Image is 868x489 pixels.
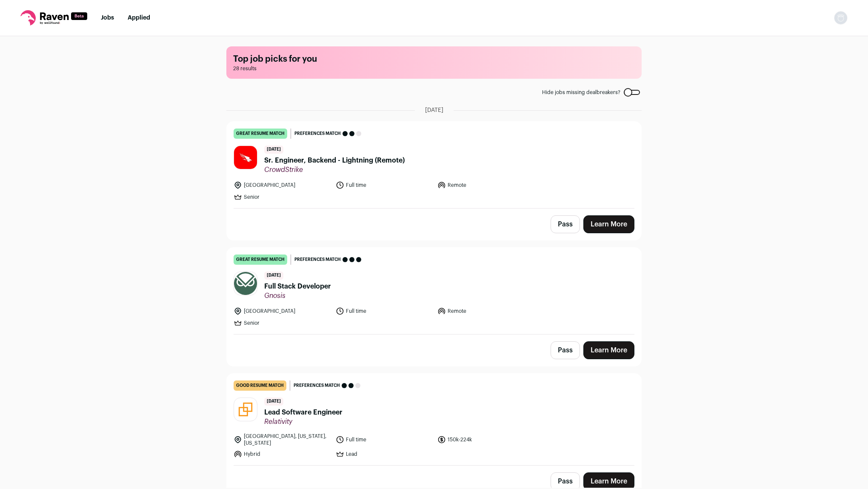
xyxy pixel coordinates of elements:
a: Applied [128,15,150,21]
div: great resume match [234,255,287,265]
span: Preferences match [294,255,341,264]
li: Lead [336,450,433,458]
li: Full time [336,307,433,315]
img: aec339aa26c7f2fd388a804887650e0323cf1ec81d31cb3593a48c3dc6e2233b.jpg [234,146,257,169]
span: [DATE] [425,106,443,114]
li: [GEOGRAPHIC_DATA] [234,307,331,315]
a: Jobs [101,15,114,21]
li: [GEOGRAPHIC_DATA], [US_STATE], [US_STATE] [234,433,331,446]
a: Learn More [583,341,634,359]
a: Learn More [583,215,634,233]
div: great resume match [234,129,287,139]
li: Hybrid [234,450,331,458]
img: 86e49e0d7fe6765a1a55b538f808258175cda5806ccfaabfcf756d885f999655.png [234,272,257,295]
img: nopic.png [834,11,848,25]
span: CrowdStrike [264,166,405,174]
span: Full Stack Developer [264,281,331,292]
a: great resume match Preferences match [DATE] Full Stack Developer Gnosis [GEOGRAPHIC_DATA] Full ti... [227,248,641,334]
span: Preferences match [294,129,341,138]
button: Pass [551,215,580,233]
span: Gnosis [264,292,331,300]
span: Hide jobs missing dealbreakers? [542,89,620,96]
span: [DATE] [264,272,283,280]
li: Full time [336,433,433,446]
span: Relativity [264,418,343,426]
li: Senior [234,193,331,201]
a: good resume match Preferences match [DATE] Lead Software Engineer Relativity [GEOGRAPHIC_DATA], [... [227,374,641,465]
a: great resume match Preferences match [DATE] Sr. Engineer, Backend - Lightning (Remote) CrowdStrik... [227,122,641,208]
h1: Top job picks for you [233,53,635,65]
span: Lead Software Engineer [264,407,343,418]
li: Remote [437,181,534,189]
span: [DATE] [264,146,283,154]
button: Pass [551,341,580,359]
span: [DATE] [264,397,283,406]
button: Open dropdown [834,11,848,25]
li: Senior [234,319,331,327]
span: 28 results [233,65,635,72]
span: Sr. Engineer, Backend - Lightning (Remote) [264,155,405,166]
li: [GEOGRAPHIC_DATA] [234,181,331,189]
img: 414e20319363d0fbf90d0eea1f49c03bdb379bd2b7c596afca6e4e0cf94b17b8.png [234,398,257,421]
li: Full time [336,181,433,189]
li: Remote [437,307,534,315]
li: 150k-224k [437,433,534,446]
div: good resume match [234,380,286,391]
span: Preferences match [294,381,340,390]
